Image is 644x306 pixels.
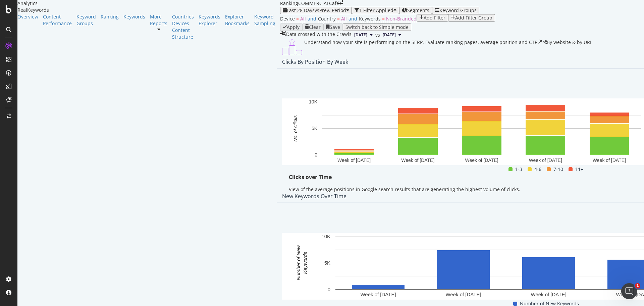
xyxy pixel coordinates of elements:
[417,14,448,21] button: Add Filter
[287,7,315,13] span: Last 28 Days
[465,158,498,163] text: Week of [DATE]
[172,13,194,20] a: Countries
[424,15,445,20] div: Add Filter
[553,165,563,173] span: 7-10
[529,158,562,163] text: Week of [DATE]
[432,7,479,14] button: Keyword Groups
[407,7,429,13] span: Segments
[280,24,302,31] button: Apply
[296,15,299,22] span: =
[254,13,275,27] a: Keyword Sampling
[318,15,336,22] span: Country
[543,39,592,46] div: legacy label
[534,165,541,173] span: 4-6
[172,20,194,27] a: Devices
[315,152,317,158] text: 0
[386,15,417,22] span: Non-Branded
[515,165,522,173] span: 1-3
[280,15,295,22] span: Device
[352,7,399,14] button: 1 Filter Applied
[399,7,432,14] button: Segments
[308,15,316,22] span: and
[439,8,477,13] div: Keyword Groups
[401,158,434,163] text: Week of [DATE]
[17,13,38,20] a: Overview
[293,115,298,142] text: No. of Clicks
[448,14,495,21] button: Add Filter Group
[282,193,346,200] div: New Keywords Over Time
[172,34,194,40] a: Structure
[296,245,301,280] text: Number of New
[341,15,347,22] span: All
[123,13,145,20] a: Keywords
[309,99,318,105] text: 10K
[315,7,346,13] span: vs Prev. Period
[531,292,566,297] text: Week of [DATE]
[343,24,411,31] button: Switch back to Simple mode
[328,287,330,292] text: 0
[359,15,381,22] span: Keywords
[345,25,409,30] div: Switch back to Simple mode
[286,31,352,39] div: Data crossed with the Crawls
[621,283,637,299] iframe: Intercom live chat
[280,7,352,14] button: Last 28 DaysvsPrev. Period
[380,31,404,39] button: [DATE]
[547,39,592,45] span: By website & by URL
[199,13,220,27] a: Keywords Explorer
[150,13,167,27] a: More Reports
[300,15,306,22] span: All
[330,25,340,30] div: Save
[302,24,323,31] button: Clear
[337,15,340,22] span: =
[323,24,343,31] button: Save
[324,260,330,266] text: 5K
[455,15,492,20] div: Add Filter Group
[225,13,250,27] a: Explorer Bookmarks
[348,15,357,22] span: and
[360,292,396,297] text: Week of [DATE]
[76,13,96,27] a: Keyword Groups
[382,15,385,22] span: =
[445,292,481,297] text: Week of [DATE]
[172,27,194,34] a: Content
[352,31,375,39] button: [DATE]
[359,8,393,13] div: 1 Filter Applied
[304,39,539,55] div: Understand how your site is performing on the SERP. Evaluate ranking pages, average position and ...
[321,233,330,239] text: 10K
[312,126,318,131] text: 5K
[375,32,380,38] span: vs
[309,25,321,30] div: Clear
[337,158,371,163] text: Week of [DATE]
[354,32,367,38] span: 2025 Sep. 9th
[593,158,626,163] text: Week of [DATE]
[287,25,300,30] div: Apply
[43,13,72,27] a: Content Performance
[575,165,583,173] span: 11+
[282,58,348,65] div: Clicks By Position By Week
[17,7,280,13] div: RealKeywords
[383,32,396,38] span: 2025 Aug. 8th
[635,283,640,289] span: 1
[101,13,119,20] a: Ranking
[280,39,304,55] img: C0S+odjvPe+dCwPhcw0W2jU4KOcefU0IcxbkVEfgJ6Ft4vBgsVVQAAAABJRU5ErkJggg==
